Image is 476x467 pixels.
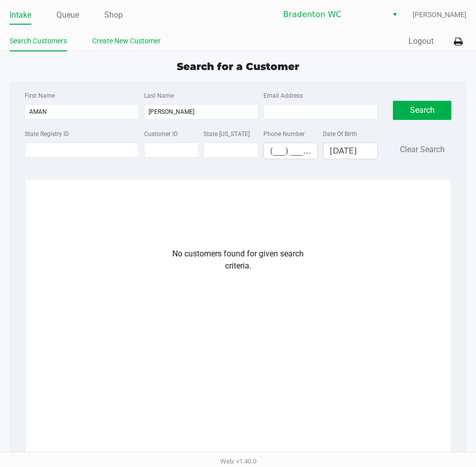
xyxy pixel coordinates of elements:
a: Shop [104,8,123,22]
label: Phone Number [263,129,305,139]
label: First Name [25,91,55,100]
input: Format: MM/DD/YYYY [323,143,377,159]
kendo-maskedtextbox: Format: MM/DD/YYYY [323,143,378,159]
span: Search for a Customer [177,60,299,73]
span: [PERSON_NAME] [413,10,466,20]
label: Last Name [144,91,174,100]
a: Intake [10,8,31,22]
div: No customers found for given search criteria. [160,248,316,272]
a: Search Customers [10,35,67,47]
button: Clear Search [400,144,445,156]
input: Format: (999) 999-9999 [264,143,318,159]
label: State [US_STATE] [203,129,250,139]
span: Web: v1.40.0 [220,457,256,465]
label: Customer ID [144,129,178,139]
button: Search [393,101,451,120]
a: Queue [56,8,79,22]
button: Logout [409,35,434,47]
span: Bradenton WC [283,9,381,21]
label: State Registry ID [25,129,69,139]
label: Date Of Birth [323,129,357,139]
label: Email Address [263,91,303,100]
button: Select [387,6,402,24]
kendo-maskedtextbox: Format: (999) 999-9999 [263,143,318,159]
a: Create New Customer [92,35,161,47]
